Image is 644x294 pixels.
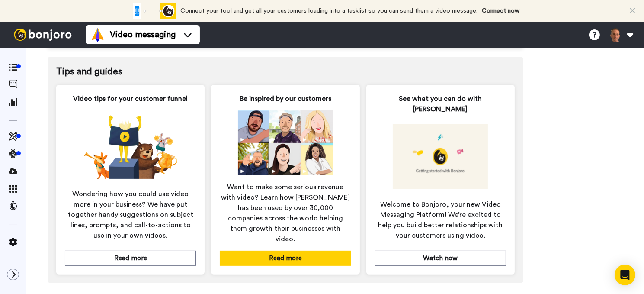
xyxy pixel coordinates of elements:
span: Video tips for your customer funnel [73,94,188,104]
div: animation [129,3,176,19]
button: Watch now [375,251,506,266]
span: Be inspired by our customers [240,94,331,104]
span: Want to make some serious revenue with video? Learn how [PERSON_NAME] has been used by over 30,00... [220,182,351,244]
span: Wondering how you could use video more in your business? We have put together handy suggestions o... [65,189,196,241]
div: Open Intercom Messenger [615,265,635,285]
img: Checklist.svg [9,260,17,268]
img: bj-logo-header-white.svg [10,29,75,41]
span: See what you can do with [PERSON_NAME] [375,94,506,114]
img: vm-color.svg [91,28,105,42]
span: Video messaging [110,29,176,41]
button: Read more [220,251,351,266]
button: Read more [65,251,196,266]
img: 5a8f5abc0fb89953aae505072feff9ce.png [393,124,488,189]
span: Connect your tool and get all your customers loading into a tasklist so you can send them a video... [181,8,478,14]
span: Welcome to Bonjoro, your new Video Messaging Platform! We’re excited to help you build better rel... [375,199,506,241]
span: Tips and guides [56,65,515,78]
a: Connect now [482,8,520,14]
img: 8725903760688d899ef9d3e32c052ff7.png [83,114,178,179]
img: 0fdd4f07dd902e11a943b9ee6221a0e0.png [238,110,333,175]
